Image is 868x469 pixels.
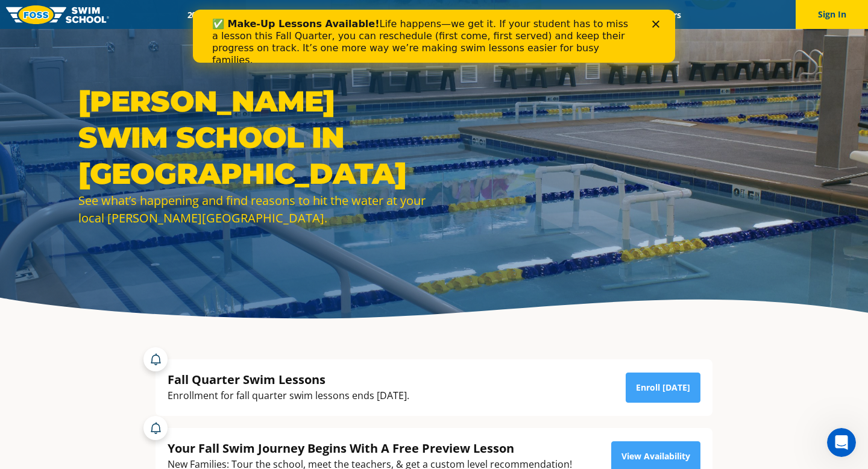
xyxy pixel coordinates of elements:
[626,373,700,403] a: Enroll [DATE]
[603,9,641,20] a: Blog
[193,10,675,63] iframe: To enrich screen reader interactions, please activate Accessibility in Grammarly extension settings
[78,83,428,192] h1: [PERSON_NAME] Swim School in [GEOGRAPHIC_DATA]
[641,9,691,20] a: Careers
[409,9,476,20] a: About FOSS
[476,9,603,20] a: Swim Like [PERSON_NAME]
[78,192,428,227] div: See what’s happening and find reasons to hit the water at your local [PERSON_NAME][GEOGRAPHIC_DATA].
[827,428,856,457] iframe: Intercom live chat
[19,8,186,20] b: ✅ Make-Up Lessons Available!
[177,9,252,20] a: 2025 Calendar
[459,11,471,18] div: Close
[168,388,409,404] div: Enrollment for fall quarter swim lessons ends [DATE].
[168,440,572,456] div: Your Fall Swim Journey Begins With A Free Preview Lesson
[252,9,303,20] a: Schools
[6,5,109,24] img: FOSS Swim School Logo
[19,8,444,57] div: Life happens—we get it. If your student has to miss a lesson this Fall Quarter, you can reschedul...
[303,9,408,20] a: Swim Path® Program
[168,371,409,388] div: Fall Quarter Swim Lessons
